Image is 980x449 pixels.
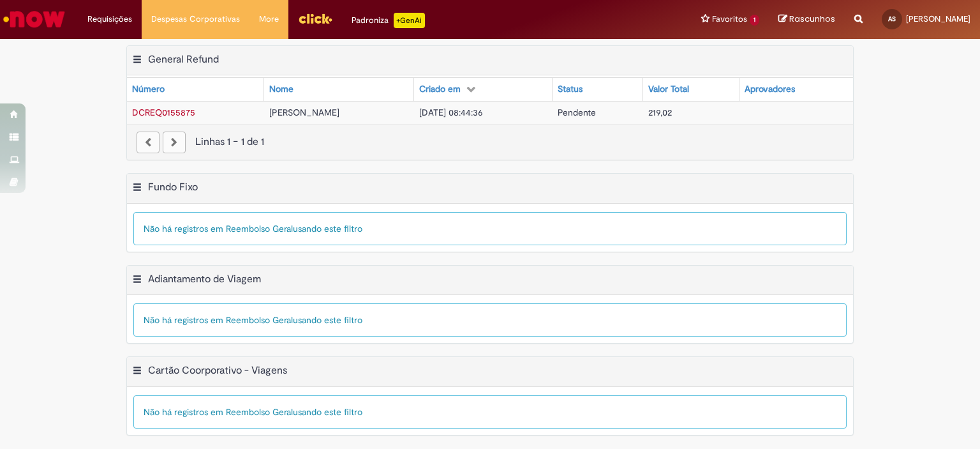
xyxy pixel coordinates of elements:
[906,13,970,24] span: [PERSON_NAME]
[778,13,835,26] a: Rascunhos
[558,107,596,118] span: Pendente
[132,83,165,96] div: Número
[648,83,689,96] div: Valor Total
[293,406,362,418] span: usando este filtro
[133,395,847,429] div: Não há registros em Reembolso Geral
[750,15,759,26] span: 1
[394,13,425,28] p: +GenAi
[648,107,672,118] span: 219,02
[259,13,279,26] span: More
[148,365,287,377] h2: Cartão Coorporativo - Viagens
[269,107,339,118] span: [PERSON_NAME]
[132,181,142,197] button: Fundo Fixo Menu de contexto
[419,107,483,118] span: [DATE] 08:44:36
[133,212,847,245] div: Não há registros em Reembolso Geral
[558,83,583,96] div: Status
[132,107,195,118] span: DCREQ0155875
[132,53,142,70] button: General Refund Menu de contexto
[1,6,67,32] img: ServiceNow
[269,83,293,96] div: Nome
[789,13,835,25] span: Rascunhos
[151,13,240,26] span: Despesas Corporativas
[712,13,747,26] span: Favoritos
[137,135,843,149] div: Linhas 1 − 1 de 1
[419,83,461,96] div: Criado em
[293,314,362,326] span: usando este filtro
[745,83,795,96] div: Aprovadores
[352,13,425,28] div: Padroniza
[148,273,261,285] h2: Adiantamento de Viagem
[132,273,142,289] button: Adiantamento de Viagem Menu de contexto
[127,125,853,160] nav: paginação
[148,53,219,66] h2: General Refund
[298,9,332,28] img: click_logo_yellow_360x200.png
[132,107,195,118] a: Abrir Registro: DCREQ0155875
[133,303,847,337] div: Não há registros em Reembolso Geral
[87,13,132,26] span: Requisições
[132,364,142,381] button: Cartão Coorporativo - Viagens Menu de contexto
[888,15,896,23] span: AS
[293,223,362,234] span: usando este filtro
[148,181,198,194] h2: Fundo Fixo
